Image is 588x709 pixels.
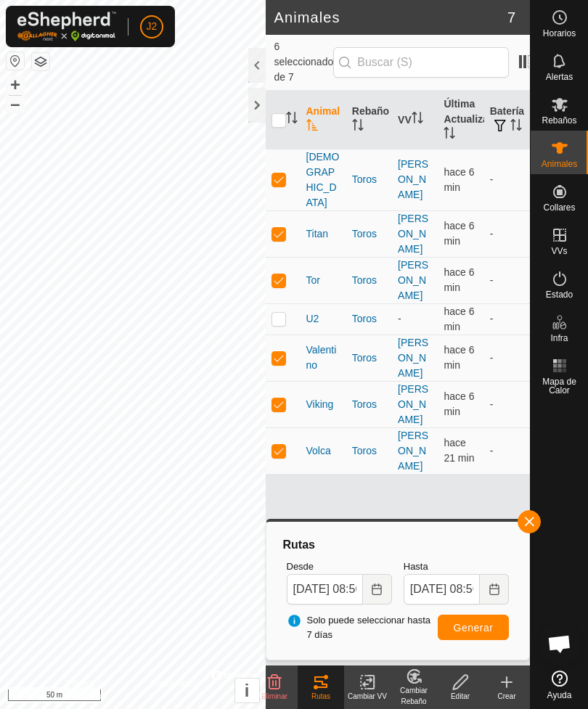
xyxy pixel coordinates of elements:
p-sorticon: Activar para ordenar [352,121,364,133]
div: Chat abierto [538,622,581,665]
h2: Animales [274,9,507,26]
td: - [484,303,530,335]
td: - [484,335,530,381]
th: Batería [484,91,530,149]
div: Cambiar VV [344,691,391,702]
span: Eliminar [261,692,287,700]
span: Animales [542,160,577,168]
button: – [7,95,24,112]
div: Toros [352,311,386,327]
p-sorticon: Activar para ordenar [444,129,455,141]
span: Tor [306,273,320,288]
div: Toros [352,172,386,187]
td: - [484,149,530,210]
span: 4 oct 2025, 8:50 [444,220,474,247]
div: Rutas [298,691,344,702]
a: Política de Privacidad [66,677,132,703]
div: Cambiar Rebaño [391,685,437,707]
span: Volca [306,443,331,459]
span: Generar [454,622,494,634]
div: Toros [352,397,386,412]
p-sorticon: Activar para ordenar [412,114,423,126]
td: - [484,381,530,427]
label: Desde [287,560,392,574]
span: Titan [306,226,329,242]
span: J2 [147,19,158,34]
span: Solo puede seleccionar hasta 7 días [287,613,438,642]
a: [PERSON_NAME] [398,430,428,472]
span: U2 [306,311,319,327]
span: 4 oct 2025, 8:50 [444,306,474,332]
div: Toros [352,273,386,288]
span: 4 oct 2025, 8:35 [444,437,474,464]
span: Mapa de Calor [534,377,584,395]
th: Rebaño [346,91,392,149]
button: Choose Date [480,574,509,605]
span: 7 [507,7,515,28]
a: Contáctenos [150,677,199,703]
a: [PERSON_NAME] [398,213,428,255]
span: Alertas [546,73,573,81]
a: [PERSON_NAME] [398,158,428,200]
span: Ayuda [547,691,572,700]
p-sorticon: Activar para ordenar [510,121,522,133]
button: i [235,679,259,702]
p-sorticon: Activar para ordenar [306,121,318,133]
a: [PERSON_NAME] [398,337,428,379]
span: Collares [543,203,575,212]
span: Infra [550,334,568,343]
div: Toros [352,226,386,242]
div: Toros [352,443,386,459]
td: - [484,257,530,303]
span: i [245,681,250,700]
div: Crear [483,691,530,702]
input: Buscar (S) [333,47,509,78]
th: Última Actualización [438,91,483,149]
label: Hasta [404,560,509,574]
div: Toros [352,351,386,366]
span: Rebaños [542,116,576,125]
img: Logo Gallagher [17,12,116,41]
p-sorticon: Activar para ordenar [286,114,298,126]
app-display-virtual-paddock-transition: - [398,313,401,324]
button: Capas del Mapa [32,53,49,70]
a: [PERSON_NAME] [398,383,428,425]
button: Restablecer Mapa [7,52,24,70]
span: [DEMOGRAPHIC_DATA] [306,149,340,210]
div: Rutas [281,536,515,554]
span: 4 oct 2025, 8:50 [444,390,474,417]
span: Viking [306,397,334,412]
button: Choose Date [363,574,392,605]
span: 4 oct 2025, 8:50 [444,166,474,193]
td: - [484,210,530,257]
div: Editar [437,691,483,702]
a: Ayuda [531,665,588,705]
th: Animal [301,91,346,149]
span: 4 oct 2025, 8:50 [444,344,474,371]
th: VV [392,91,438,149]
span: 6 seleccionado de 7 [274,39,334,85]
button: Generar [438,615,509,640]
span: 4 oct 2025, 8:50 [444,266,474,293]
span: Valentino [306,343,340,373]
span: Estado [546,290,573,299]
span: VVs [551,247,567,255]
button: + [7,76,24,94]
td: - [484,427,530,474]
a: [PERSON_NAME] [398,259,428,301]
span: Horarios [543,29,576,38]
